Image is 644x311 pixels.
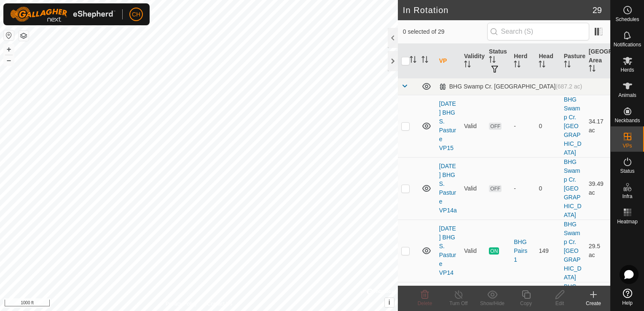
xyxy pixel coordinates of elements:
[615,17,639,22] span: Schedules
[585,220,610,282] td: 29.5 ac
[564,221,582,281] a: BHG Swamp Cr. [GEOGRAPHIC_DATA]
[622,194,632,199] span: Infra
[509,300,543,307] div: Copy
[614,118,640,123] span: Neckbands
[166,300,197,308] a: Privacy Policy
[489,57,496,64] p-sorticon: Activate to sort
[487,23,589,40] input: Search (S)
[385,298,394,307] button: i
[4,55,14,65] button: –
[4,30,14,40] button: Reset Map
[439,100,456,151] a: [DATE] BHG S. Pasture VP15
[514,238,532,264] div: BHG Pairs 1
[489,123,502,130] span: OFF
[623,143,632,148] span: VPs
[461,44,486,78] th: Validity
[442,300,475,307] div: Turn Off
[614,42,641,47] span: Notifications
[535,95,560,157] td: 0
[510,44,535,78] th: Herd
[622,300,633,306] span: Help
[4,44,14,54] button: +
[389,299,390,306] span: i
[403,27,487,36] span: 0 selected of 29
[535,220,560,282] td: 149
[475,300,509,307] div: Show/Hide
[564,62,571,69] p-sorticon: Activate to sort
[439,163,457,214] a: [DATE] BHG S. Pasture VP14a
[535,157,560,220] td: 0
[564,158,582,218] a: BHG Swamp Cr. [GEOGRAPHIC_DATA]
[617,219,638,224] span: Heatmap
[564,96,582,156] a: BHG Swamp Cr. [GEOGRAPHIC_DATA]
[561,44,585,78] th: Pasture
[618,93,636,98] span: Animals
[514,62,521,69] p-sorticon: Activate to sort
[585,44,610,78] th: [GEOGRAPHIC_DATA] Area
[461,220,486,282] td: Valid
[461,157,486,220] td: Valid
[489,247,499,255] span: ON
[489,185,502,192] span: OFF
[611,285,644,309] a: Help
[620,67,634,72] span: Herds
[535,44,560,78] th: Head
[207,300,232,308] a: Contact Us
[577,300,610,307] div: Create
[539,62,545,69] p-sorticon: Activate to sort
[439,83,582,90] div: BHG Swamp Cr. [GEOGRAPHIC_DATA]
[585,95,610,157] td: 34.17 ac
[403,5,593,15] h2: In Rotation
[589,66,596,73] p-sorticon: Activate to sort
[19,31,29,41] button: Map Layers
[593,4,602,16] span: 29
[464,62,471,69] p-sorticon: Activate to sort
[555,83,582,90] span: (687.2 ac)
[543,300,577,307] div: Edit
[514,122,532,131] div: -
[514,184,532,193] div: -
[439,225,456,276] a: [DATE] BHG S. Pasture VP14
[421,57,428,64] p-sorticon: Activate to sort
[10,7,115,22] img: Gallagher Logo
[410,57,416,64] p-sorticon: Activate to sort
[620,169,634,174] span: Status
[461,95,486,157] td: Valid
[585,157,610,220] td: 39.49 ac
[418,300,432,306] span: Delete
[132,10,140,19] span: CH
[486,44,510,78] th: Status
[436,44,461,78] th: VP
